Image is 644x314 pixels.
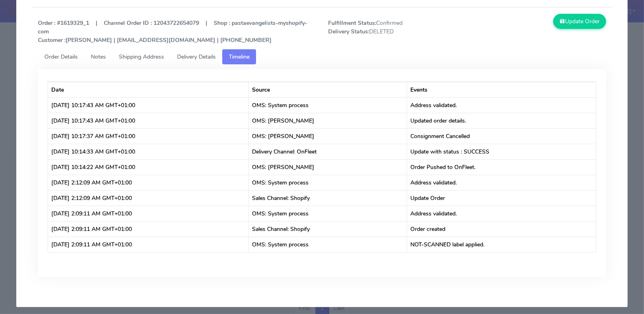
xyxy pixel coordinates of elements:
[407,175,596,190] td: Address validated.
[38,19,307,44] strong: Order : #1619329_1 | Channel Order ID : 12043722654079 | Shop : pastaevangelists-myshopify-com [P...
[249,237,407,252] td: OMS: System process
[407,190,596,206] td: Update Order
[249,144,407,159] td: Delivery Channel: OnFleet
[48,237,249,252] td: [DATE] 2:09:11 AM GMT+01:00
[249,128,407,144] td: OMS: [PERSON_NAME]
[407,206,596,221] td: Address validated.
[48,144,249,159] td: [DATE] 10:14:33 AM GMT+01:00
[328,19,376,27] strong: Fulfillment Status:
[48,159,249,175] td: [DATE] 10:14:22 AM GMT+01:00
[48,221,249,237] td: [DATE] 2:09:11 AM GMT+01:00
[407,113,596,128] td: Updated order details.
[249,97,407,113] td: OMS: System process
[407,97,596,113] td: Address validated.
[407,128,596,144] td: Consignment Cancelled
[249,82,407,97] th: Source
[407,237,596,252] td: NOT-SCANNED label applied.
[177,53,216,61] span: Delivery Details
[48,82,249,97] th: Date
[48,206,249,221] td: [DATE] 2:09:11 AM GMT+01:00
[249,190,407,206] td: Sales Channel: Shopify
[48,190,249,206] td: [DATE] 2:12:09 AM GMT+01:00
[407,159,596,175] td: Order Pushed to OnFleet.
[249,175,407,190] td: OMS: System process
[48,128,249,144] td: [DATE] 10:17:37 AM GMT+01:00
[407,144,596,159] td: Update with status : SUCCESS
[44,53,78,61] span: Order Details
[38,36,66,44] strong: Customer :
[249,221,407,237] td: Sales Channel: Shopify
[119,53,164,61] span: Shipping Address
[328,28,369,35] strong: Delivery Status:
[249,206,407,221] td: OMS: System process
[229,53,250,61] span: Timeline
[249,159,407,175] td: OMS: [PERSON_NAME]
[407,82,596,97] th: Events
[322,19,467,44] span: Confirmed DELETED
[249,113,407,128] td: OMS: [PERSON_NAME]
[38,49,606,64] ul: Tabs
[407,221,596,237] td: Order created
[48,175,249,190] td: [DATE] 2:12:09 AM GMT+01:00
[91,53,106,61] span: Notes
[48,97,249,113] td: [DATE] 10:17:43 AM GMT+01:00
[48,113,249,128] td: [DATE] 10:17:43 AM GMT+01:00
[553,14,606,29] button: Update Order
